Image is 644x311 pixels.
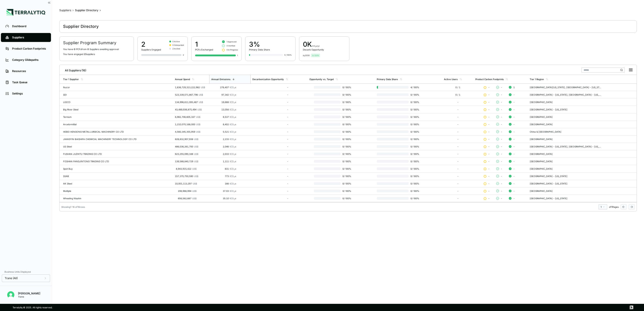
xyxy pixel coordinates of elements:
span: tCO e [230,160,236,163]
sub: 2 [234,94,235,96]
span: - [501,93,502,96]
div: Category Glidepaths [12,58,46,62]
div: 8,537 [211,116,236,118]
div: AK Steel [63,182,171,185]
sub: 2 [234,154,235,156]
div: Arcelormittal [63,123,171,126]
div: 8,402 [211,123,236,126]
span: - [513,93,515,96]
span: tCO e [230,93,236,96]
span: 1 Approved [227,40,236,43]
div: Suppliers [59,9,71,12]
div: [GEOGRAPHIC_DATA] - [US_STATE], [GEOGRAPHIC_DATA] - [US_STATE] [530,145,602,148]
div: Multiple [63,190,171,192]
div: 623,255,090,168 [175,153,196,155]
div: 157,370,750,590 [175,175,196,177]
div: Spot Buy [63,167,171,170]
div: - [252,145,288,148]
span: - [488,123,490,126]
span: - [488,175,490,177]
span: - [513,160,515,163]
span: tCO e [230,108,236,111]
p: You have PCF s from Supplier s awaiting approval [63,48,130,50]
div: - [252,130,288,133]
div: 3% [249,40,270,48]
span: - [513,145,515,148]
div: [GEOGRAPHIC_DATA] - [US_STATE], [GEOGRAPHIC_DATA] - [US_STATE], [GEOGRAPHIC_DATA] - [US_STATE] [530,93,602,96]
span: 2 Invited [172,47,180,50]
span: - [488,86,490,89]
sub: 2 [234,198,235,200]
span: 0 / 100 % [341,160,353,163]
sub: 2 [234,161,235,163]
span: US$ [192,197,196,200]
div: - [252,175,288,177]
span: - [513,167,515,170]
div: [GEOGRAPHIC_DATA] - [US_STATE] [530,108,602,111]
span: - [501,175,502,177]
span: Trane (All) [5,276,18,280]
span: tCO₂e/yr [312,45,320,47]
div: - [252,190,288,192]
span: 0 / 100 % [409,93,420,96]
div: by 2030 [303,54,310,57]
span: - [501,190,502,192]
span: - [513,182,515,185]
div: Annual Emissions [211,78,230,81]
div: 206,968,994 [175,190,196,192]
div: Primary Data Share [377,78,398,81]
sub: 2 [234,169,235,171]
span: 1 [513,86,515,89]
span: US$ [196,130,200,133]
div: Annual Spend [175,78,190,81]
span: 0 / 100 % [409,153,420,155]
span: 0 / 100 % [341,123,353,126]
span: US$ [199,101,203,103]
span: - [513,130,515,133]
span: - [501,130,502,133]
div: 3 / 100% [284,54,292,56]
span: - [488,167,490,170]
div: Task Queue [12,81,46,84]
span: - [513,108,515,111]
sub: 2 [234,124,235,126]
div: FUSHAN JUZHITU TRADING CO LTD [63,153,171,155]
span: 0 / 100 % [341,138,353,140]
span: tCO e [230,101,236,103]
div: 97,342 [211,93,236,96]
div: 1 [601,206,605,208]
span: 0 / 100 % [341,116,353,118]
span: - [488,190,490,192]
span: - [513,116,515,118]
div: Showing 1 - 16 of 16 rows [61,206,85,208]
div: Tier 1 Supplier [63,78,79,81]
div: 0 K [303,40,324,48]
div: 1,111 [211,160,236,163]
span: 0 / 100 % [409,130,420,133]
span: US$ [201,86,205,89]
div: Product Carbon Footprints [12,47,46,50]
div: Tier 1 Region [530,78,544,81]
span: - [513,197,515,200]
div: - [252,86,288,89]
span: tCO e [230,123,236,126]
div: [GEOGRAPHIC_DATA][US_STATE], [GEOGRAPHIC_DATA] - [US_STATE], [GEOGRAPHIC_DATA] - [US_STATE], [GEO... [530,86,602,89]
span: tCO e [230,197,236,200]
div: - [444,138,472,140]
span: US$ [196,116,200,118]
div: - [252,153,288,155]
div: 1,210,070,168,000 [175,123,196,126]
div: Trane [18,295,40,298]
span: - [513,190,515,192]
div: 2,046 [211,145,236,148]
span: 0 / 100 % [409,145,420,148]
span: US$ [192,190,196,192]
div: 8,943,915,422 [175,167,196,170]
sub: 2 [234,191,235,193]
sub: 2 [234,139,235,141]
span: tCO e [230,138,236,140]
div: - [252,197,288,200]
div: HEBEI HENGONG METALLURGICAL MACHINERY CO LTD [63,130,171,133]
div: - [444,123,472,126]
div: 10,001,113,297 [175,182,196,185]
